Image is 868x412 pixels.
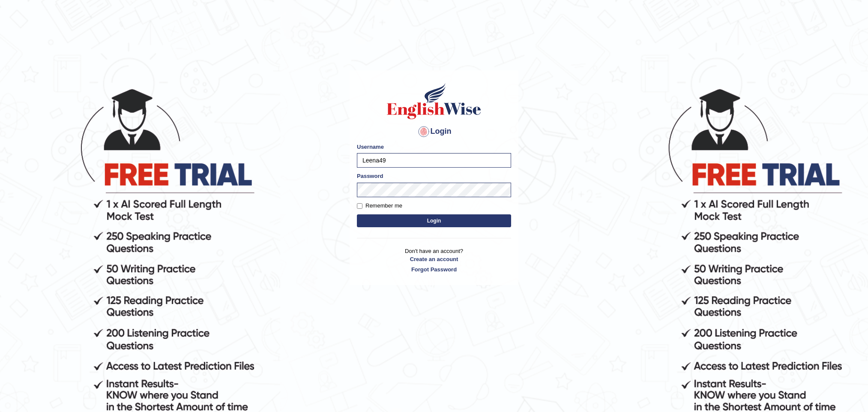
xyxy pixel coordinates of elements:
[357,214,511,227] button: Login
[357,172,383,180] label: Password
[357,255,511,263] a: Create an account
[357,143,384,151] label: Username
[357,125,511,138] h4: Login
[357,247,511,274] p: Don't have an account?
[385,82,483,120] img: Logo of English Wise sign in for intelligent practice with AI
[357,203,362,209] input: Remember me
[357,265,511,274] a: Forgot Password
[357,201,402,210] label: Remember me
